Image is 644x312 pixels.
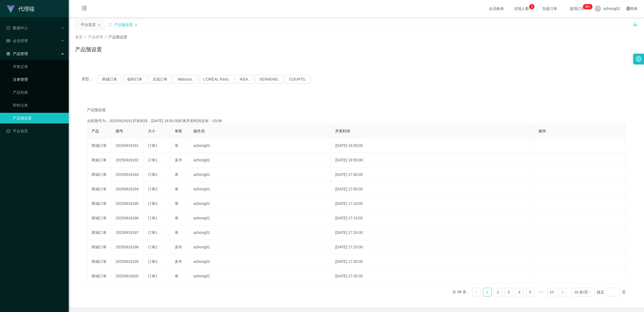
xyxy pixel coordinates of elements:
[175,230,178,235] span: 单
[13,74,64,85] a: 注单管理
[175,259,182,264] span: 多件
[87,182,111,197] td: 商城订单
[331,269,534,284] td: [DATE] 17:35:00
[175,158,182,162] span: 多件
[175,274,178,278] span: 单
[13,100,64,111] a: 即时注单
[97,23,101,27] i: 图标: close
[87,255,111,269] td: 商城订单
[331,182,534,197] td: [DATE] 17:05:00
[483,288,491,296] a: 1
[108,35,127,39] span: 产品预设置
[531,4,533,9] p: 1
[331,197,534,211] td: [DATE] 17:10:00
[75,45,102,53] h1: 产品预设置
[148,216,158,220] span: 订单1
[6,39,28,43] span: 会员管理
[134,23,138,27] i: 图标: close
[193,129,205,133] span: 操作员
[331,139,534,153] td: [DATE] 16:50:00
[87,240,111,255] td: 商城订单
[75,0,93,17] i: 图标: menu-fold
[148,129,155,133] span: 大小
[6,52,28,56] span: 产品管理
[636,56,642,62] i: 图标: setting
[148,143,158,148] span: 订单1
[148,158,158,162] span: 订单1
[189,153,331,168] td: azhong01
[85,35,86,39] span: /
[583,4,592,9] sup: 1222
[148,230,158,235] span: 订单1
[111,240,144,255] td: 20250919198
[6,26,10,30] i: 图标: check-circle-o
[175,201,178,206] span: 单
[285,75,310,84] button: COURTS.
[13,87,64,98] a: 产品列表
[88,35,103,39] span: 产品管理
[87,168,111,182] td: 商城订单
[504,288,513,296] li: 3
[189,211,331,226] td: azhong01
[87,226,111,240] td: 商城订单
[87,153,111,168] td: 商城订单
[515,288,524,296] a: 4
[111,269,144,284] td: 20250919200
[633,22,638,27] i: 图标: unlock
[331,255,534,269] td: [DATE] 17:30:00
[189,269,331,284] td: azhong01
[175,187,178,191] span: 单
[6,52,10,56] i: 图标: appstore-o
[331,168,534,182] td: [DATE] 17:00:00
[526,288,534,296] a: 5
[87,197,111,211] td: 商城订单
[189,197,331,211] td: azhong01
[561,291,564,294] i: 图标: right
[574,288,588,296] div: 10 条/页
[547,288,556,296] li: 10
[255,75,283,84] button: SENHENG.
[537,288,545,296] li: 向后 5 页
[18,0,34,17] h1: 代理端
[539,7,560,10] span: 充值订单
[175,143,178,148] span: 单
[87,139,111,153] td: 商城订单
[148,187,158,191] span: 订单2
[331,211,534,226] td: [DATE] 17:15:00
[526,288,535,296] li: 5
[558,288,567,296] li: 下一页
[111,139,144,153] td: 20250919191
[148,259,158,264] span: 订单2
[111,226,144,240] td: 20250919197
[189,255,331,269] td: azhong01
[189,168,331,182] td: azhong01
[108,23,112,27] i: 图标: sync
[539,129,546,133] span: 操作
[111,153,144,168] td: 20250919192
[173,75,197,84] button: Watsons.
[494,288,502,296] a: 2
[105,35,106,39] span: /
[13,61,64,72] a: 开奖记录
[175,172,178,177] span: 单
[6,5,15,13] img: logo.9652507e.png
[175,216,178,220] span: 单
[123,75,147,84] button: 福利订单
[331,153,534,168] td: [DATE] 16:55:00
[92,129,99,133] span: 产品
[588,291,591,294] i: 图标: down
[475,291,478,294] i: 图标: left
[98,75,121,84] button: 商城订单
[6,39,10,43] i: 图标: table
[6,126,64,136] a: 图标: dashboard平台首页
[87,269,111,284] td: 商城订单
[235,75,254,84] button: IKEA.
[548,288,556,296] a: 10
[199,75,234,84] button: L'ORÉAL Paris.
[87,118,626,124] div: 当前期号为：20250919191开奖时间：[DATE] 16:50:00距离开奖时间还有：03:06
[175,129,182,133] span: 单双
[335,129,350,133] span: 开奖时间
[505,288,513,296] a: 3
[148,245,158,249] span: 订单2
